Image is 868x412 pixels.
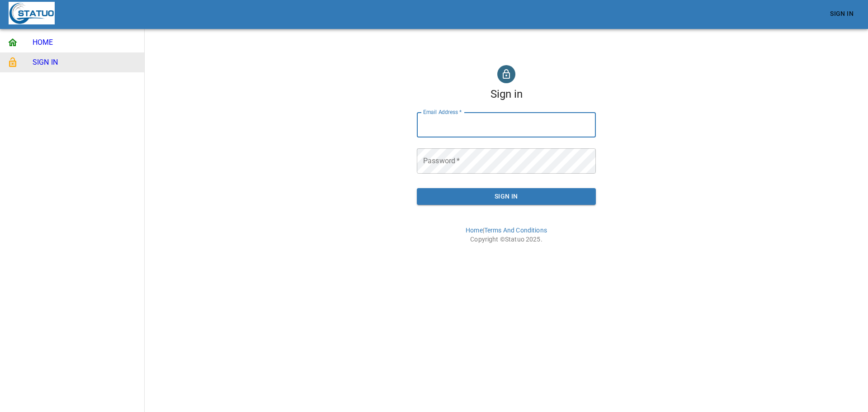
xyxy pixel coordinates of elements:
[417,188,596,205] button: Sign In
[148,212,864,244] p: | Copyright © 2025 .
[424,191,589,202] span: Sign In
[491,87,523,101] h1: Sign in
[33,57,137,68] span: SIGN IN
[466,227,483,234] a: Home
[505,236,524,243] a: Statuo
[484,227,547,234] a: Terms And Conditions
[33,37,137,48] span: HOME
[830,8,854,19] span: Sign In
[826,5,857,22] a: Sign In
[9,2,55,24] img: Statuo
